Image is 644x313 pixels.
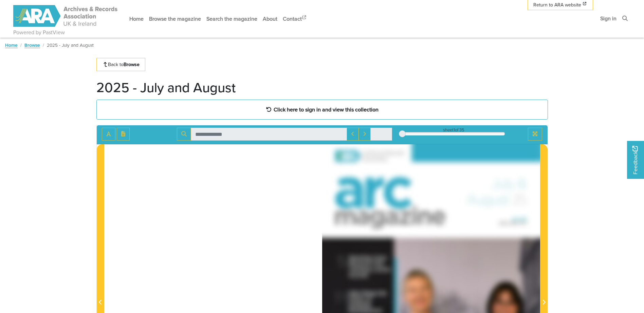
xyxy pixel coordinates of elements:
button: Next Match [358,128,371,141]
strong: Browse [124,61,140,68]
img: ARA - ARC Magazine | Powered by PastView [13,5,118,27]
a: Sign in [597,9,619,27]
div: sheet of 35 [402,127,505,133]
a: Powered by PastView [13,28,65,37]
a: Click here to sign in and view this collection [96,100,548,120]
span: 1 [454,127,455,133]
button: Full screen mode [528,128,542,141]
span: Feedback [631,146,639,174]
input: Search for [191,128,347,141]
a: ARA - ARC Magazine | Powered by PastView logo [13,1,118,31]
button: Open transcription window [117,128,130,141]
a: Home [127,10,146,28]
a: Browse the magazine [146,10,204,28]
span: 2025 - July and August [47,42,94,48]
a: Back toBrowse [96,58,146,71]
button: Previous Match [347,128,359,141]
a: Would you like to provide feedback? [627,141,644,179]
button: Toggle text selection (Alt+T) [102,128,115,141]
a: Contact [280,10,310,28]
a: Search the magazine [204,10,260,28]
a: Home [5,42,18,48]
strong: Click here to sign in and view this collection [274,106,379,113]
a: Browse [24,42,40,48]
span: Return to ARA website [533,1,581,8]
a: About [260,10,280,28]
h1: 2025 - July and August [96,79,236,96]
button: Search [177,128,191,141]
